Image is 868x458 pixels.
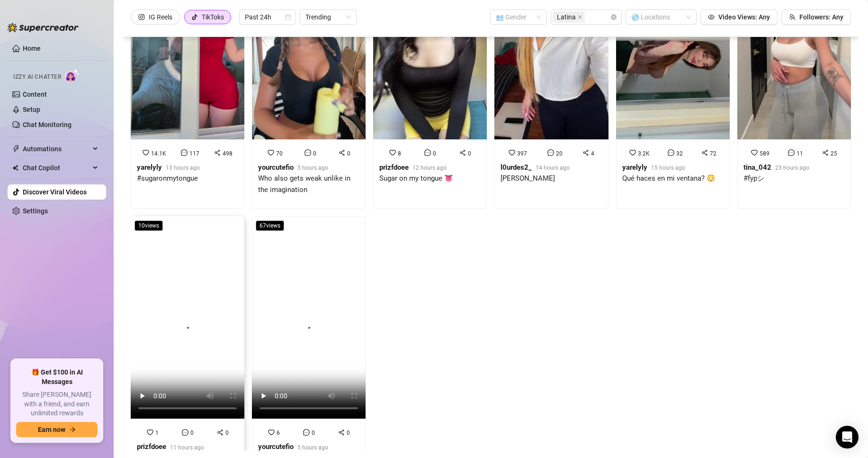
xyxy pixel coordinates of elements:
span: 6 [277,430,280,436]
span: 1 [155,430,159,436]
span: message [668,149,674,156]
span: share-alt [459,149,466,156]
span: 498 [223,150,233,157]
span: heart [751,149,758,156]
span: heart [268,149,274,156]
a: Home [23,45,41,52]
span: heart [143,149,149,156]
strong: prizfdoee [137,442,166,451]
a: Setup [23,106,40,113]
span: 72 [710,150,716,157]
span: 0 [313,150,316,157]
span: 0 [312,430,315,436]
span: 67 views [256,220,284,231]
span: share-alt [214,149,221,156]
span: heart [268,429,275,436]
strong: tina_042 [743,163,771,172]
div: Who also gets weak unlike in the imagination [258,173,359,195]
strong: l0urdes2_ [501,163,532,172]
span: message [182,429,188,436]
span: share-alt [217,429,224,436]
div: Qué haces en mi ventana? 😳 [622,173,716,184]
span: message [547,149,554,156]
strong: yourcutefio [258,163,294,172]
span: heart [629,149,636,156]
div: Sugar on my tongue 👅 [379,173,453,184]
span: share-alt [339,149,345,156]
a: Content [23,91,47,98]
a: Settings [23,207,48,215]
span: share-alt [582,149,589,156]
span: 4 [591,150,594,157]
img: AI Chatter [65,69,80,82]
span: heart [147,429,153,436]
div: TikToks [202,10,224,24]
img: Chat Copilot [12,165,18,171]
span: 117 [189,150,199,157]
span: 14 hours ago [536,165,570,171]
span: eye [708,14,715,20]
span: heart [509,149,515,156]
strong: yarelyly [622,163,647,172]
span: Video Views: Any [718,13,770,21]
span: Izzy AI Chatter [13,73,61,82]
button: Earn nowarrow-right [16,422,98,437]
span: Followers: Any [799,13,843,21]
span: Automations [23,141,90,156]
div: Open Intercom Messenger [836,426,859,449]
span: team [789,14,796,20]
span: message [304,149,311,156]
span: 5 hours ago [297,165,328,171]
div: [PERSON_NAME] [501,173,570,184]
span: Chat Copilot [23,160,90,175]
span: 5 hours ago [297,444,328,451]
span: tik-tok [191,14,198,20]
button: Video Views: Any [700,9,778,25]
span: share-alt [338,429,345,436]
span: share-alt [822,149,829,156]
span: message [424,149,431,156]
span: thunderbolt [12,145,20,153]
span: 10 views [134,220,163,231]
span: Latina [553,11,585,23]
span: 🎁 Get $100 in AI Messages [16,368,98,386]
strong: prizfdoee [379,163,409,172]
button: Followers: Any [781,9,851,25]
span: arrow-right [69,426,76,433]
span: heart [389,149,396,156]
span: 8 [398,150,401,157]
span: Trending [305,10,351,24]
span: share-alt [701,149,708,156]
a: Discover Viral Videos [23,188,87,196]
strong: yarelyly [137,163,162,172]
span: Share [PERSON_NAME] with a friend, and earn unlimited rewards [16,390,98,418]
span: 0 [433,150,436,157]
span: 32 [676,150,683,157]
span: 25 [831,150,837,157]
span: 589 [760,150,770,157]
span: close [578,15,582,19]
span: 14.1K [151,150,166,157]
img: logo-BBDzfeDw.svg [8,23,79,32]
span: 70 [276,150,283,157]
span: 11 hours ago [170,444,204,451]
span: message [788,149,795,156]
span: 23 hours ago [775,165,809,171]
span: 0 [347,150,350,157]
span: 3.2K [638,150,650,157]
span: 11 [796,150,803,157]
span: 0 [468,150,471,157]
span: 12 hours ago [412,165,447,171]
span: message [181,149,188,156]
span: 0 [225,430,229,436]
a: Chat Monitoring [23,121,72,128]
span: calendar [285,14,291,20]
span: close-circle [611,14,617,20]
span: 0 [347,430,350,436]
span: message [303,429,310,436]
span: 15 hours ago [651,165,685,171]
span: 13 hours ago [166,165,200,171]
strong: yourcutefio [258,442,294,451]
span: 0 [190,430,194,436]
span: 397 [517,150,527,157]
